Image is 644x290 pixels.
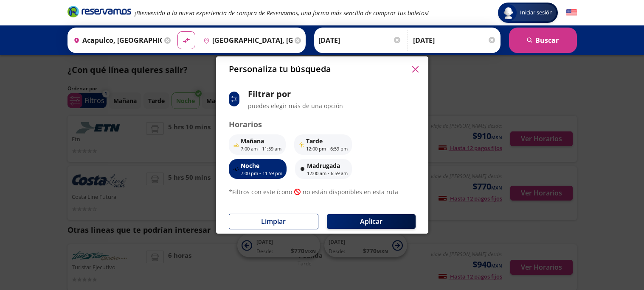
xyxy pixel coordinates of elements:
p: * Filtros con este ícono [229,187,292,196]
button: Noche7:00 pm - 11:59 pm [229,159,287,179]
button: Aplicar [327,214,416,229]
p: 7:00 pm - 11:59 pm [241,170,282,177]
p: Personaliza tu búsqueda [229,63,331,75]
p: 7:00 am - 11:59 am [241,145,281,153]
input: Buscar Destino [200,30,292,51]
button: Mañana7:00 am - 11:59 am [229,134,286,155]
a: Brand Logo [67,5,131,20]
p: Tarde [306,137,348,145]
em: ¡Bienvenido a la nueva experiencia de compra de Reservamos, una forma más sencilla de comprar tus... [135,9,429,17]
p: Horarios [229,119,416,130]
button: Tarde12:00 pm - 6:59 pm [294,134,352,155]
span: Iniciar sesión [517,8,556,17]
p: puedes elegir más de una opción [248,101,343,110]
button: Limpiar [229,214,318,229]
button: English [566,8,577,18]
i: Brand Logo [67,5,131,18]
p: Mañana [241,137,281,145]
p: no están disponibles en esta ruta [303,187,398,196]
p: 12:00 am - 6:59 am [307,170,348,177]
p: Noche [241,161,282,170]
input: Elegir Fecha [318,30,402,51]
p: Madrugada [307,161,348,170]
input: Buscar Origen [70,30,163,51]
p: Filtrar por [248,88,343,100]
button: Madrugada12:00 am - 6:59 am [295,159,352,179]
button: Buscar [509,28,577,53]
input: Opcional [413,30,496,51]
p: 12:00 pm - 6:59 pm [306,145,348,153]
